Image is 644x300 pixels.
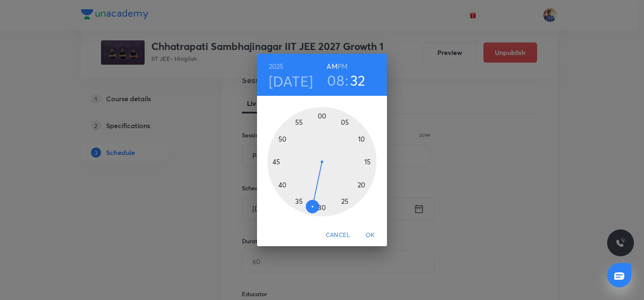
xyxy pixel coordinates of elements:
button: OK [357,227,384,243]
button: 32 [350,71,366,89]
button: 2025 [269,61,284,72]
h3: : [345,71,348,89]
button: 08 [327,71,344,89]
span: OK [360,230,380,240]
button: [DATE] [269,72,313,90]
span: Cancel [326,230,350,240]
button: Cancel [322,227,353,243]
button: AM [327,61,337,72]
button: PM [338,61,348,72]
